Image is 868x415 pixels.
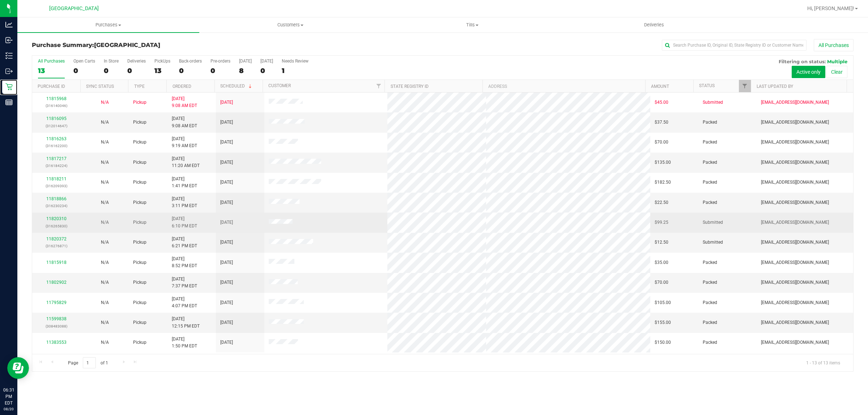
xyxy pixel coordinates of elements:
[761,99,829,106] span: [EMAIL_ADDRESS][DOMAIN_NAME]
[655,259,668,266] span: $35.00
[37,162,76,169] p: (316184224)
[220,239,233,246] span: [DATE]
[101,199,109,206] button: N/A
[220,299,233,306] span: [DATE]
[703,179,717,186] span: Packed
[655,319,671,326] span: $155.00
[655,299,671,306] span: $105.00
[83,357,96,368] input: 1
[49,5,99,12] span: [GEOGRAPHIC_DATA]
[220,259,233,266] span: [DATE]
[662,40,807,51] input: Search Purchase ID, Original ID, State Registry ID or Customer Name...
[73,67,95,75] div: 0
[172,136,197,149] span: [DATE] 9:19 AM EDT
[210,67,230,75] div: 0
[703,339,717,346] span: Packed
[127,59,146,64] div: Deliveries
[761,259,829,266] span: [EMAIL_ADDRESS][DOMAIN_NAME]
[761,139,829,146] span: [EMAIL_ADDRESS][DOMAIN_NAME]
[655,139,668,146] span: $70.00
[220,339,233,346] span: [DATE]
[220,84,253,89] a: Scheduled
[101,279,109,286] button: N/A
[210,59,230,64] div: Pre-orders
[703,199,717,206] span: Packed
[94,42,160,48] span: [GEOGRAPHIC_DATA]
[38,67,65,75] div: 13
[101,300,109,305] span: Not Applicable
[827,59,847,64] span: Multiple
[101,319,109,326] button: N/A
[172,256,197,269] span: [DATE] 8:52 PM EDT
[655,239,668,246] span: $12.50
[101,99,109,106] button: N/A
[761,119,829,126] span: [EMAIL_ADDRESS][DOMAIN_NAME]
[220,179,233,186] span: [DATE]
[5,52,13,59] inline-svg: Inventory
[133,199,146,206] span: Pickup
[101,179,109,186] button: N/A
[46,156,67,161] a: 11817217
[5,21,13,28] inline-svg: Analytics
[37,142,76,149] p: (316162200)
[761,159,829,166] span: [EMAIL_ADDRESS][DOMAIN_NAME]
[703,139,717,146] span: Packed
[46,236,67,241] a: 11820372
[260,59,273,64] div: [DATE]
[154,67,170,75] div: 13
[133,259,146,266] span: Pickup
[200,22,381,28] span: Customers
[239,59,252,64] div: [DATE]
[655,179,671,186] span: $182.50
[46,260,67,265] a: 11815918
[86,84,114,89] a: Sync Status
[779,59,826,64] span: Filtering on status:
[655,119,668,126] span: $37.50
[37,102,76,109] p: (316140046)
[172,276,197,290] span: [DATE] 7:37 PM EDT
[655,199,668,206] span: $22.50
[761,279,829,286] span: [EMAIL_ADDRESS][DOMAIN_NAME]
[179,59,202,64] div: Back-orders
[7,357,29,379] iframe: Resource center
[282,67,309,75] div: 1
[239,67,252,75] div: 8
[46,196,67,201] a: 11818866
[655,159,671,166] span: $135.00
[101,219,109,226] button: N/A
[792,66,825,78] button: Active only
[133,279,146,286] span: Pickup
[761,299,829,306] span: [EMAIL_ADDRESS][DOMAIN_NAME]
[220,199,233,206] span: [DATE]
[382,22,563,28] span: Tills
[46,96,67,101] a: 11815968
[5,68,13,75] inline-svg: Outbound
[220,99,233,106] span: [DATE]
[101,240,109,245] span: Not Applicable
[391,84,429,89] a: State Registry ID
[563,17,745,33] a: Deliveries
[703,299,717,306] span: Packed
[32,42,306,48] h3: Purchase Summary:
[172,196,197,209] span: [DATE] 3:11 PM EDT
[46,316,67,321] a: 11599838
[655,219,668,226] span: $99.25
[5,83,13,90] inline-svg: Retail
[703,119,717,126] span: Packed
[800,357,846,368] span: 1 - 13 of 13 items
[17,22,199,28] span: Purchases
[651,84,669,89] a: Amount
[172,316,200,329] span: [DATE] 12:15 PM EDT
[37,223,76,230] p: (316265830)
[703,259,717,266] span: Packed
[172,176,197,189] span: [DATE] 1:41 PM EDT
[655,99,668,106] span: $45.00
[220,159,233,166] span: [DATE]
[133,219,146,226] span: Pickup
[46,340,67,345] a: 11383553
[172,215,197,229] span: [DATE] 6:10 PM EDT
[761,339,829,346] span: [EMAIL_ADDRESS][DOMAIN_NAME]
[482,80,645,93] th: Address
[154,59,170,64] div: PickUps
[46,280,67,285] a: 11802902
